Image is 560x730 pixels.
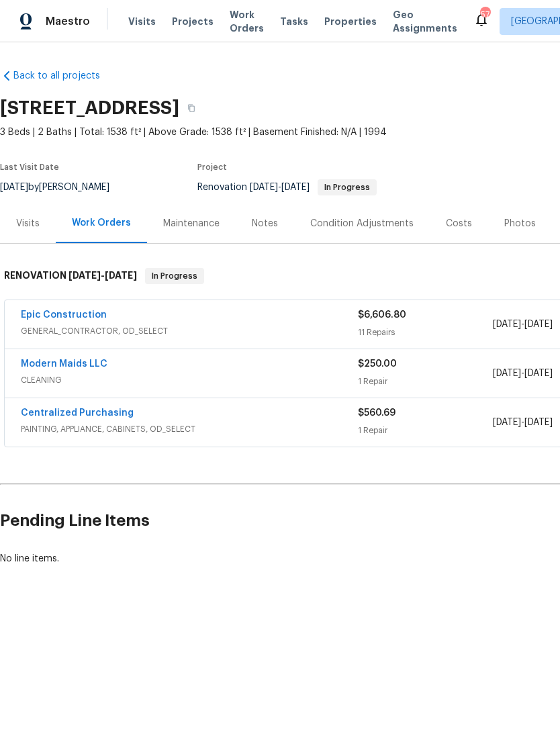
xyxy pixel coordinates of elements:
div: Costs [446,217,472,230]
span: [DATE] [281,183,310,192]
div: Notes [252,217,278,230]
span: Maestro [46,15,90,28]
span: [DATE] [524,369,553,378]
span: - [493,416,553,429]
span: [DATE] [68,271,101,280]
button: Copy Address [179,96,203,120]
span: - [493,367,553,380]
span: Tasks [280,17,308,26]
span: [DATE] [105,271,137,280]
div: Photos [504,217,536,230]
span: In Progress [146,269,203,283]
span: - [250,183,310,192]
span: Visits [128,15,156,28]
div: 57 [480,8,489,21]
span: $6,606.80 [358,310,406,320]
div: Work Orders [72,216,131,230]
div: 1 Repair [358,424,493,437]
h6: RENOVATION [4,268,137,284]
span: $560.69 [358,408,395,418]
span: Renovation [197,183,377,192]
a: Epic Construction [21,310,107,320]
span: - [493,318,553,331]
span: GENERAL_CONTRACTOR, OD_SELECT [21,324,358,338]
div: Visits [16,217,40,230]
span: [DATE] [493,418,521,427]
span: [DATE] [524,320,553,329]
span: - [68,271,137,280]
span: PAINTING, APPLIANCE, CABINETS, OD_SELECT [21,422,358,436]
span: Geo Assignments [393,8,457,35]
span: $250.00 [358,359,397,369]
span: [DATE] [524,418,553,427]
div: 11 Repairs [358,326,493,339]
span: In Progress [319,183,375,191]
span: [DATE] [493,369,521,378]
span: Work Orders [230,8,264,35]
a: Centralized Purchasing [21,408,134,418]
span: [DATE] [250,183,278,192]
a: Modern Maids LLC [21,359,107,369]
span: CLEANING [21,373,358,387]
span: [DATE] [493,320,521,329]
div: Condition Adjustments [310,217,414,230]
div: 1 Repair [358,375,493,388]
span: Project [197,163,227,171]
div: Maintenance [163,217,220,230]
span: Properties [324,15,377,28]
span: Projects [172,15,214,28]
